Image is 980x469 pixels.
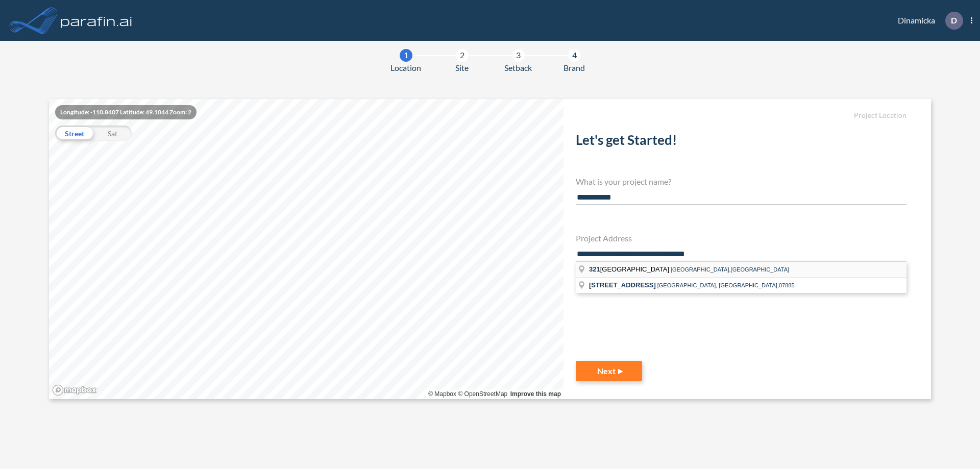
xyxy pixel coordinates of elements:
div: 4 [568,49,581,62]
div: Longitude: -110.8407 Latitude: 49.1044 Zoom: 2 [55,105,197,119]
span: [STREET_ADDRESS] [589,281,656,289]
span: Location [390,62,421,74]
h4: Project Address [576,233,906,243]
p: D [951,16,957,25]
span: [GEOGRAPHIC_DATA],[GEOGRAPHIC_DATA] [671,266,789,273]
span: Setback [504,62,532,74]
div: Street [55,126,93,141]
button: Next [576,361,642,381]
a: OpenStreetMap [458,390,507,398]
a: Improve this map [510,390,561,398]
div: 2 [456,49,469,62]
span: Site [455,62,469,74]
span: 321 [589,265,600,273]
span: [GEOGRAPHIC_DATA], [GEOGRAPHIC_DATA],07885 [657,282,795,288]
h4: What is your project name? [576,177,906,186]
span: [GEOGRAPHIC_DATA] [589,265,671,273]
canvas: Map [49,99,563,399]
div: 3 [512,49,525,62]
h2: Let's get Started! [576,132,906,152]
div: Sat [93,126,132,141]
span: Brand [563,62,585,74]
div: Dinamicka [883,12,972,30]
a: Mapbox [428,390,456,398]
a: Mapbox homepage [52,384,97,396]
div: 1 [400,49,412,62]
img: logo [59,10,134,31]
h5: Project Location [576,111,906,120]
